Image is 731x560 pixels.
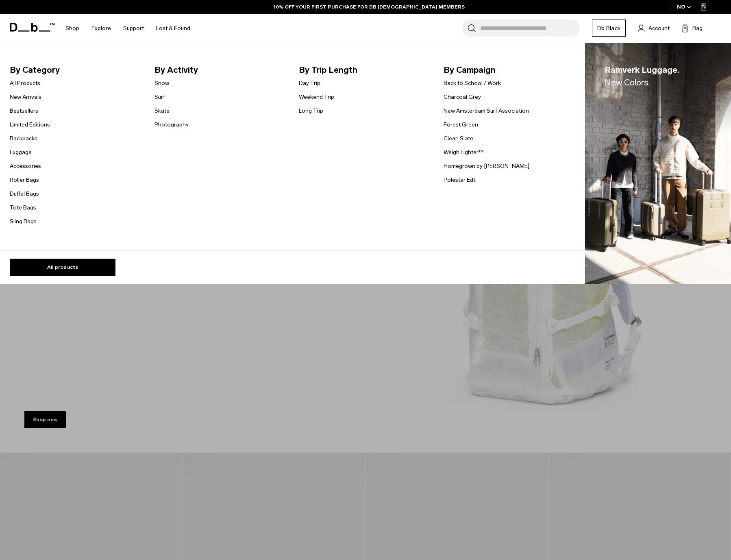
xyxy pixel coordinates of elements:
[274,3,465,11] a: 10% OFF YOUR FIRST PURCHASE FOR DB [DEMOGRAPHIC_DATA] MEMBERS
[638,23,670,33] a: Account
[154,79,169,87] a: Snow
[59,14,196,43] nav: Main Navigation
[10,79,40,87] a: All Products
[692,24,703,33] span: Bag
[299,79,320,87] a: Day Trip
[444,162,529,170] a: Homegrown by [PERSON_NAME]
[10,259,115,276] a: All products
[154,120,189,129] a: Photography
[444,134,473,143] a: Clean Slate
[10,203,36,212] a: Tote Bags
[10,63,141,76] span: By Category
[585,43,731,284] img: Db
[299,63,431,76] span: By Trip Length
[444,79,501,87] a: Back to School / Work
[123,14,144,43] a: Support
[154,107,170,115] a: Skate
[154,93,165,101] a: Surf
[444,120,478,129] a: Forest Green
[10,190,39,198] a: Duffel Bags
[154,63,286,76] span: By Activity
[10,93,41,101] a: New Arrivals
[444,148,484,157] a: Weigh Lighter™
[299,107,323,115] a: Long Trip
[444,93,481,101] a: Charcoal Grey
[10,217,37,226] a: Sling Bags
[444,107,529,115] a: New Amsterdam Surf Association
[444,63,575,76] span: By Campaign
[156,14,190,43] a: Lost & Found
[10,120,50,129] a: Limited Editions
[10,107,38,115] a: Bestsellers
[10,176,39,184] a: Roller Bags
[299,93,334,101] a: Weekend Trip
[10,148,32,157] a: Luggage
[605,63,679,89] span: Ramverk Luggage.
[10,134,37,143] a: Backpacks
[444,176,476,184] a: Polestar Edt.
[682,23,703,33] button: Bag
[605,77,650,87] span: New Colors.
[592,20,626,37] a: Db Black
[648,24,670,33] span: Account
[91,14,111,43] a: Explore
[65,14,79,43] a: Shop
[10,162,41,170] a: Accessories
[585,43,731,284] a: Ramverk Luggage.New Colors. Db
